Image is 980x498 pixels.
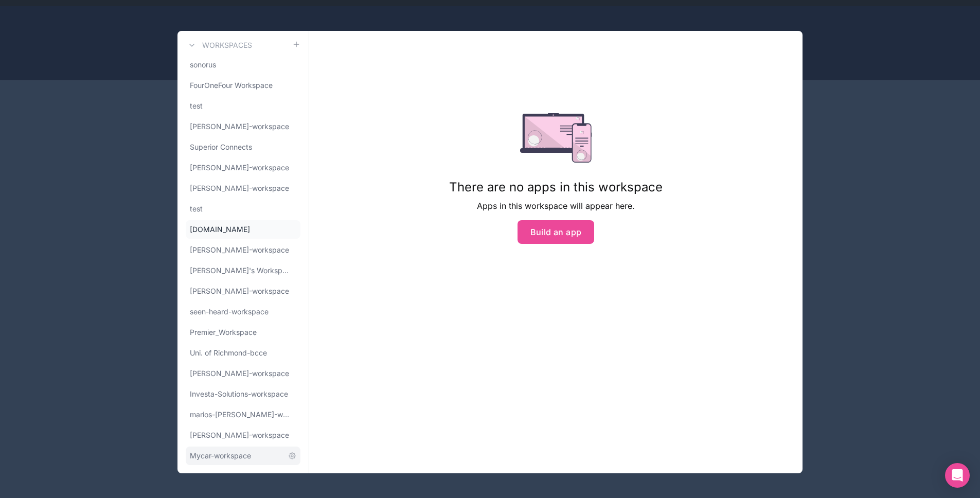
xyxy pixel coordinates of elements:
span: FourOneFour Workspace [190,80,273,91]
span: seen-heard-workspace [190,307,269,317]
span: [PERSON_NAME]-workspace [190,245,289,255]
a: [PERSON_NAME]-workspace [186,364,300,383]
a: marios-[PERSON_NAME]-workspace [186,405,300,424]
span: [PERSON_NAME]'s Workspace [190,265,292,276]
a: Premier_Workspace [186,323,300,342]
p: Apps in this workspace will appear here. [449,200,663,212]
a: [PERSON_NAME]'s Workspace [186,261,300,280]
a: [PERSON_NAME]-workspace [186,117,300,136]
span: [PERSON_NAME]-workspace [190,183,289,193]
span: marios-[PERSON_NAME]-workspace [190,410,292,420]
a: [PERSON_NAME]-workspace [186,426,300,444]
span: test [190,204,203,214]
span: test [190,101,203,111]
a: [PERSON_NAME]-workspace [186,241,300,259]
span: sonorus [190,60,216,70]
span: Uni. of Richmond-bcce [190,348,267,358]
span: Premier_Workspace [190,327,257,337]
a: [PERSON_NAME]-workspace [186,158,300,177]
span: [PERSON_NAME]-workspace [190,368,289,379]
a: sonorus [186,56,300,74]
span: Investa-Solutions-workspace [190,389,288,399]
a: seen-heard-workspace [186,303,300,321]
a: Superior Connects [186,138,300,156]
a: Workspaces [186,39,252,51]
span: Mycar-workspace [190,451,251,461]
a: [DOMAIN_NAME] [186,220,300,239]
a: Mycar-workspace [186,447,300,465]
span: [PERSON_NAME]-workspace [190,121,289,132]
div: Open Intercom Messenger [945,463,970,488]
span: Superior Connects [190,142,252,152]
span: [PERSON_NAME]-workspace [190,286,289,296]
a: test [186,200,300,218]
a: Uni. of Richmond-bcce [186,344,300,362]
button: Build an app [518,220,595,244]
img: empty state [520,113,592,163]
a: Investa-Solutions-workspace [186,385,300,403]
span: [PERSON_NAME]-workspace [190,430,289,440]
h3: Workspaces [202,40,252,50]
a: test [186,97,300,115]
h1: There are no apps in this workspace [449,179,663,195]
a: [PERSON_NAME]-workspace [186,282,300,300]
span: [DOMAIN_NAME] [190,224,250,235]
span: [PERSON_NAME]-workspace [190,163,289,173]
a: FourOneFour Workspace [186,76,300,95]
a: [PERSON_NAME]-workspace [186,179,300,198]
